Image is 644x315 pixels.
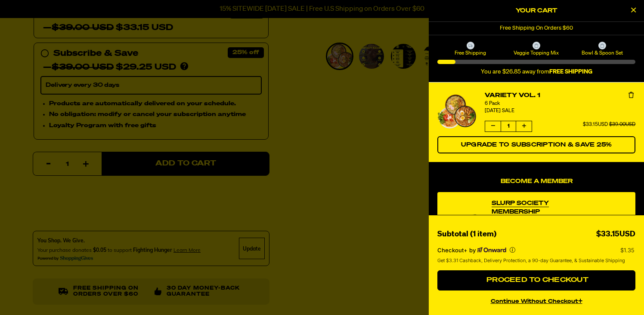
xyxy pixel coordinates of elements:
[492,199,585,216] a: View Slurp Society Membership
[437,270,635,291] button: Proceed to Checkout
[485,91,635,100] a: Variety Vol. 1
[437,68,635,76] div: You are $26.85 away from
[596,228,635,241] div: $33.15USD
[437,95,476,128] a: View details for Variety Vol. 1
[620,247,635,254] p: $1.35
[469,247,476,254] span: by
[437,178,635,185] h4: Become a Member
[485,121,501,132] button: Decrease quantity of Variety Vol. 1
[437,230,496,238] span: Subtotal (1 item)
[484,277,588,284] span: Proceed to Checkout
[549,69,592,75] b: FREE SHIPPING
[461,142,612,148] span: Upgrade to Subscription & Save 25%
[437,83,635,162] li: product
[437,241,635,270] section: Checkout+
[485,107,635,115] div: [DATE] SALE
[627,4,640,17] button: Close Cart
[583,122,608,127] span: $33.15USD
[437,95,476,128] img: Variety Vol. 1
[501,121,516,132] span: 1
[437,136,635,153] button: Switch Variety Vol. 1 to a Subscription
[477,247,506,253] a: Powered by Onward
[437,247,468,254] span: Checkout+
[505,49,568,56] span: Veggie Topping Mix
[444,209,483,248] img: Membership image
[437,257,625,264] span: Get $3.31 Cashback, Delivery Protection, a 90-day Guarantee, & Sustainable Shipping
[609,122,635,127] span: $39.00USD
[516,121,532,132] button: Increase quantity of Variety Vol. 1
[437,4,635,17] h2: Your Cart
[627,91,635,100] button: Remove Variety Vol. 1
[485,100,635,107] div: 6 Pack
[437,294,635,306] button: continue without Checkout+
[429,22,644,35] div: 1 of 1
[510,247,515,253] button: More info
[571,49,634,56] span: Bowl & Spoon Set
[437,192,635,264] div: product
[439,49,502,56] span: Free Shipping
